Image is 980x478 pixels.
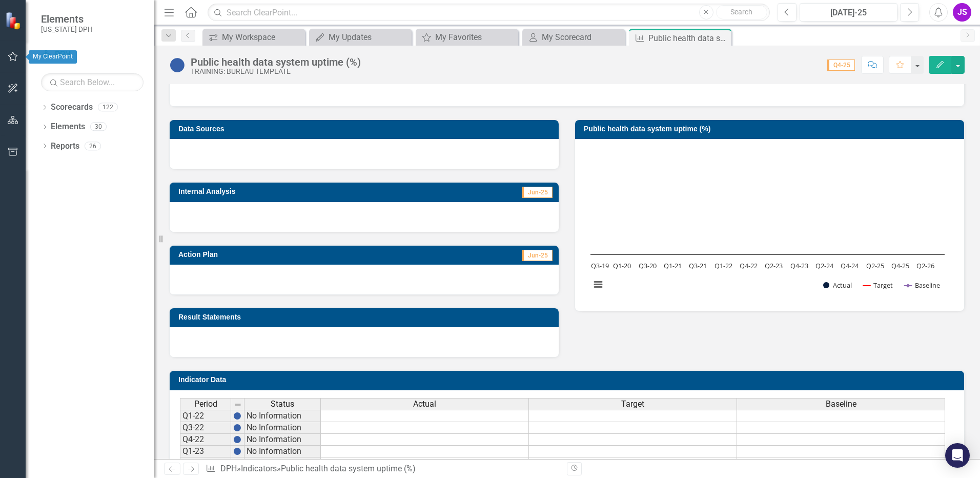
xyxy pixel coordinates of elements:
[29,50,77,64] div: My ClearPoint
[281,464,416,473] div: Public health data system uptime (%)
[329,31,409,44] div: My Updates
[765,261,783,270] text: Q2-23
[841,261,859,270] text: Q4-24
[863,281,893,290] button: Show Target
[41,25,93,33] small: [US_STATE] DPH
[522,187,553,198] span: Jun-25
[435,31,516,44] div: My Favorites
[953,3,971,22] button: JS
[180,410,231,422] td: Q1-22
[664,261,682,270] text: Q1-21
[621,400,644,409] span: Target
[178,125,554,133] h3: Data Sources
[639,261,657,270] text: Q3-20
[815,261,834,270] text: Q2-24
[613,261,631,270] text: Q1-20
[525,31,622,44] a: My Scorecard
[591,277,605,292] button: View chart menu, Chart
[823,281,852,290] button: Show Actual
[916,261,934,270] text: Q2-26
[244,410,321,422] td: No Information
[178,251,386,258] h3: Action Plan
[826,400,856,409] span: Baseline
[244,434,321,446] td: No Information
[51,102,93,113] a: Scorecards
[945,443,970,468] div: Open Intercom Messenger
[591,261,609,270] text: Q3-19
[244,446,321,457] td: No Information
[178,376,959,384] h3: Indicator Data
[180,446,231,457] td: Q1-23
[716,5,767,19] button: Search
[180,434,231,446] td: Q4-22
[180,457,231,469] td: Q2-23
[233,447,241,455] img: BgCOk07PiH71IgAAAABJRU5ErkJggg==
[271,400,294,409] span: Status
[169,57,186,73] img: No Information
[233,424,241,432] img: BgCOk07PiH71IgAAAABJRU5ErkJggg==
[233,412,241,420] img: BgCOk07PiH71IgAAAABJRU5ErkJggg==
[85,142,101,150] div: 26
[41,49,144,61] a: DPH
[51,141,79,152] a: Reports
[803,7,894,19] div: [DATE]-25
[418,31,516,44] a: My Favorites
[90,123,107,131] div: 30
[714,261,732,270] text: Q1-22
[208,4,770,22] input: Search ClearPoint...
[866,261,884,270] text: Q2-25
[41,13,93,25] span: Elements
[584,125,959,133] h3: Public health data system uptime (%)
[413,400,436,409] span: Actual
[194,400,217,409] span: Period
[222,31,302,44] div: My Workspace
[233,435,241,444] img: BgCOk07PiH71IgAAAABJRU5ErkJggg==
[178,313,554,321] h3: Result Statements
[233,459,241,467] img: BgCOk07PiH71IgAAAABJRU5ErkJggg==
[244,422,321,434] td: No Information
[41,73,144,91] input: Search Below...
[689,261,707,270] text: Q3-21
[241,464,277,473] a: Indicators
[542,31,622,44] div: My Scorecard
[191,68,361,75] div: TRAINING: BUREAU TEMPLATE
[790,261,808,270] text: Q4-23
[730,8,752,16] span: Search
[585,147,950,301] svg: Interactive chart
[800,3,897,22] button: [DATE]-25
[522,250,553,261] span: Jun-25
[891,261,909,270] text: Q4-25
[648,32,729,45] div: Public health data system uptime (%)
[312,31,409,44] a: My Updates
[905,281,941,290] button: Show Baseline
[585,147,954,301] div: Chart. Highcharts interactive chart.
[234,401,242,409] img: 8DAGhfEEPCf229AAAAAElFTkSuQmCC
[740,261,758,270] text: Q4-22
[827,59,855,71] span: Q4-25
[205,31,302,44] a: My Workspace
[5,12,23,30] img: ClearPoint Strategy
[98,103,118,112] div: 122
[191,56,361,68] div: Public health data system uptime (%)
[180,422,231,434] td: Q3-22
[220,464,237,473] a: DPH
[178,188,419,195] h3: Internal Analysis
[244,457,321,469] td: No Information
[206,463,559,475] div: » »
[51,121,85,133] a: Elements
